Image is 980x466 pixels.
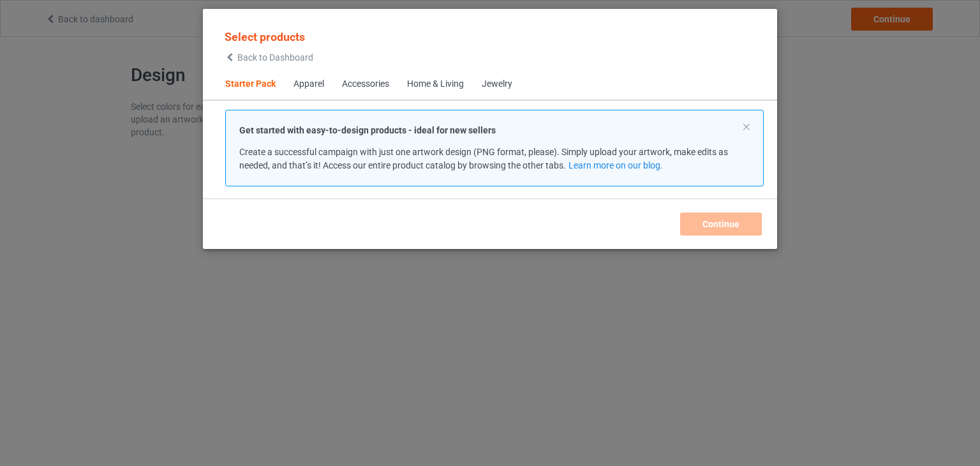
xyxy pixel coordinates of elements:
span: Select products [225,30,305,43]
span: Create a successful campaign with just one artwork design (PNG format, please). Simply upload you... [239,147,728,170]
strong: Get started with easy-to-design products - ideal for new sellers [239,125,496,135]
div: Jewelry [482,78,512,91]
a: Learn more on our blog. [568,160,663,170]
div: Accessories [342,78,389,91]
div: Apparel [293,78,324,91]
span: Back to Dashboard [237,52,313,63]
div: Home & Living [407,78,464,91]
span: Starter Pack [216,69,285,100]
